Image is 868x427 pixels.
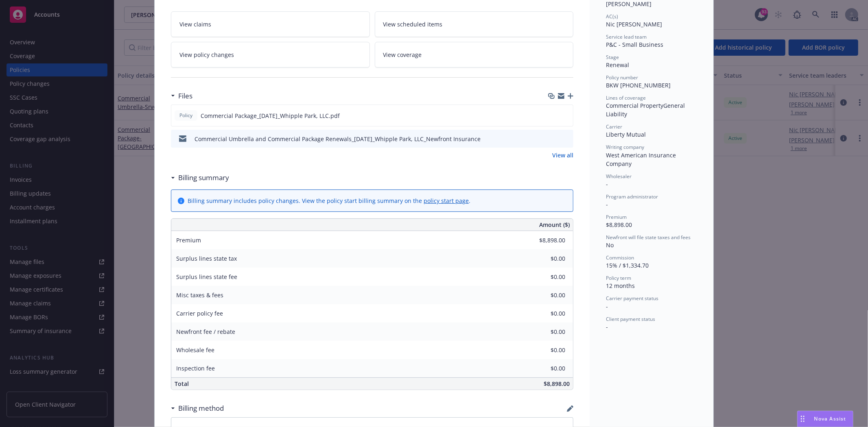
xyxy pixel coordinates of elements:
span: Service lead team [606,33,647,40]
button: download file [549,111,556,120]
span: Lines of coverage [606,94,646,101]
span: Writing company [606,144,644,150]
span: Commercial Package_[DATE]_Whipple Park, LLC.pdf [201,111,340,120]
span: 15% / $1,334.70 [606,261,649,269]
input: 0.00 [517,326,570,338]
span: $8,898.00 [606,221,632,229]
span: Carrier policy fee [176,309,223,317]
span: P&C - Small Business [606,41,663,48]
span: Client payment status [606,316,655,322]
div: Files [171,91,192,101]
span: Wholesale fee [176,346,214,354]
span: Policy [178,112,194,119]
input: 0.00 [517,307,570,320]
span: Newfront fee / rebate [176,328,235,335]
span: Liberty Mutual [606,131,646,138]
span: Commission [606,254,634,261]
span: Surplus lines state fee [176,273,237,281]
button: Nova Assist [797,411,853,427]
span: No [606,241,614,249]
input: 0.00 [517,271,570,283]
span: Wholesaler [606,173,632,180]
div: Commercial Umbrella and Commercial Package Renewals_[DATE]_Whipple Park, LLC_Newfront Insurance [195,135,481,143]
div: Drag to move [798,411,808,427]
span: AC(s) [606,13,618,20]
span: - [606,323,608,331]
span: - [606,200,608,208]
span: - [606,180,608,188]
span: West American Insurance Company [606,151,678,168]
span: Commercial Property [606,102,663,109]
a: policy start page [424,197,469,205]
span: Nic [PERSON_NAME] [606,20,662,28]
input: 0.00 [517,344,570,356]
span: Surplus lines state tax [176,255,237,262]
span: Carrier [606,123,622,130]
button: download file [550,135,556,143]
span: View policy changes [179,50,234,59]
span: Renewal [606,61,629,69]
h3: Billing method [178,403,224,414]
span: $8,898.00 [544,380,570,388]
span: Program administrator [606,193,658,200]
h3: Billing summary [178,172,229,183]
a: View scheduled items [375,11,574,37]
a: View claims [171,11,370,37]
input: 0.00 [517,289,570,301]
input: 0.00 [517,362,570,375]
div: Billing summary includes policy changes. View the policy start billing summary on the . [188,196,470,205]
span: Total [175,380,189,388]
a: View coverage [375,42,574,68]
button: preview file [563,135,570,143]
span: View claims [179,20,211,28]
span: General Liability [606,102,687,118]
h3: Files [178,91,192,101]
span: Policy term [606,274,631,281]
span: Stage [606,54,619,61]
button: preview file [562,111,570,120]
span: Misc taxes & fees [176,291,223,299]
input: 0.00 [517,234,570,246]
span: Newfront will file state taxes and fees [606,234,691,241]
span: Premium [606,213,627,220]
a: View all [552,151,573,159]
span: Premium [176,236,201,244]
div: Billing summary [171,172,229,183]
span: 12 months [606,282,635,290]
div: Billing method [171,403,224,414]
span: Carrier payment status [606,295,658,302]
span: Nova Assist [814,415,846,422]
span: Inspection fee [176,364,215,372]
input: 0.00 [517,253,570,265]
a: View policy changes [171,42,370,68]
span: - [606,303,608,310]
span: View coverage [383,50,422,59]
span: View scheduled items [383,20,443,28]
span: Amount ($) [539,220,570,229]
span: Policy number [606,74,638,81]
span: BKW [PHONE_NUMBER] [606,81,671,89]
